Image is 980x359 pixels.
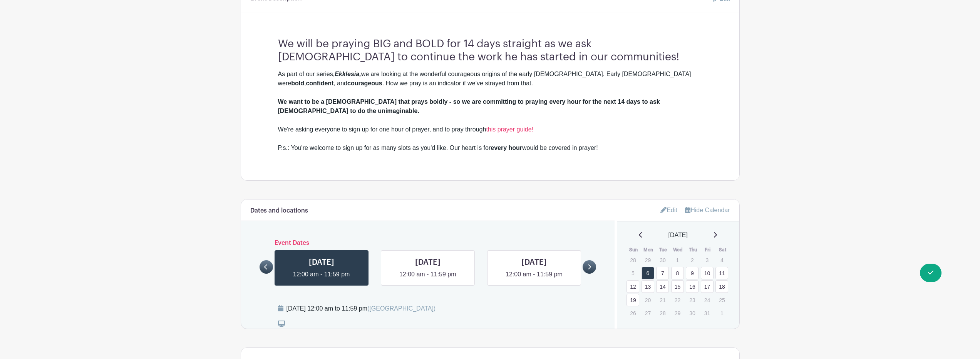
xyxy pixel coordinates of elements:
a: 6 [642,267,654,279]
p: 3 [701,254,714,266]
a: 9 [686,267,699,279]
a: 10 [701,267,714,279]
p: 25 [715,294,728,306]
a: Edit [660,204,677,216]
a: 12 [627,280,639,293]
p: 4 [715,254,728,266]
p: 28 [656,307,669,319]
strong: every hour [491,145,522,151]
p: 30 [686,307,699,319]
p: 23 [686,294,699,306]
em: Ekklesia, [335,71,361,77]
p: 29 [642,254,654,266]
p: 27 [642,307,654,319]
th: Wed [671,246,686,254]
div: As part of our series, we are looking at the wonderful courageous origins of the early [DEMOGRAPH... [278,70,702,153]
a: 15 [671,280,684,293]
p: 21 [656,294,669,306]
strong: confident [306,80,333,86]
strong: bold [291,80,304,86]
a: 8 [671,267,684,279]
p: 2 [686,254,699,266]
p: 24 [701,294,714,306]
span: [DATE] [668,231,688,240]
p: 31 [701,307,714,319]
a: 7 [656,267,669,279]
th: Sun [626,246,641,254]
a: 16 [686,280,699,293]
a: 14 [656,280,669,293]
strong: courageous [347,80,382,86]
h3: We will be praying BIG and BOLD for 14 days straight as we ask [DEMOGRAPHIC_DATA] to continue the... [278,32,702,63]
h6: Dates and locations [250,207,308,214]
a: Hide Calendar [685,207,730,213]
p: 22 [671,294,684,306]
p: 29 [671,307,684,319]
p: 30 [656,254,669,266]
p: 26 [627,307,639,319]
strong: We want to be a [DEMOGRAPHIC_DATA] that prays boldly - so we are committing to praying every hour... [278,98,660,114]
a: 17 [701,280,714,293]
a: 11 [715,267,728,279]
div: [DATE] 12:00 am to 11:59 pm [286,304,436,313]
h6: Event Dates [273,239,583,247]
th: Mon [641,246,656,254]
p: 20 [642,294,654,306]
th: Fri [700,246,715,254]
p: 1 [715,307,728,319]
a: 13 [642,280,654,293]
th: Thu [685,246,700,254]
a: 18 [715,280,728,293]
th: Tue [656,246,671,254]
a: 19 [627,294,639,306]
p: 1 [671,254,684,266]
p: 5 [627,267,639,279]
th: Sat [715,246,730,254]
p: 28 [627,254,639,266]
span: ([GEOGRAPHIC_DATA]) [367,305,436,312]
a: this prayer guide! [486,126,533,133]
